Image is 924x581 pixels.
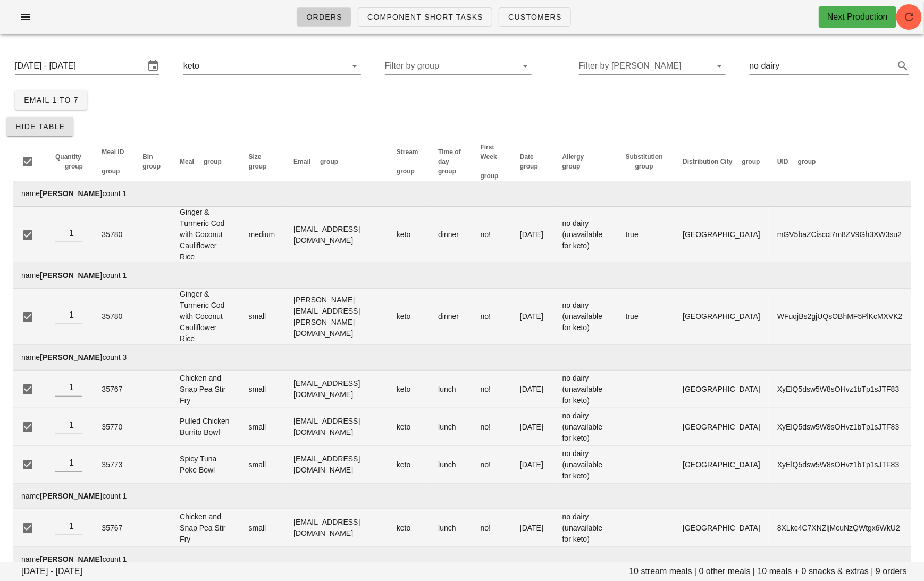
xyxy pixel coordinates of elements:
[554,207,617,263] td: no dairy (unavailable for keto)
[472,207,511,263] td: no!
[285,207,388,263] td: [EMAIL_ADDRESS][DOMAIN_NAME]
[102,148,124,156] span: Meal ID
[183,57,362,74] div: keto
[674,509,769,547] td: [GEOGRAPHIC_DATA]
[40,271,102,280] strong: [PERSON_NAME]
[142,153,153,161] span: Bin
[430,289,472,345] td: dinner
[554,289,617,345] td: no dairy (unavailable for keto)
[511,371,554,408] td: [DATE]
[47,142,93,181] th: Quantity: Not sorted. Activate to sort ascending.
[240,446,285,484] td: small
[240,207,285,263] td: medium
[397,167,415,175] span: group
[55,153,81,161] span: Quantity
[430,509,472,547] td: lunch
[93,371,134,408] td: 35767
[769,371,911,408] td: XyElQ5dsw5W8sOHvz1bTp1sJTF83
[511,509,554,547] td: [DATE]
[438,148,460,165] span: Time of day
[430,371,472,408] td: lunch
[508,13,562,21] span: Customers
[13,181,911,207] td: name count 1
[171,371,240,408] td: Chicken and Snap Pea Stir Fry
[306,13,342,21] span: Orders
[769,142,911,181] th: UID: Not sorted. Activate to sort ascending.
[285,509,388,547] td: [EMAIL_ADDRESS][DOMAIN_NAME]
[674,408,769,446] td: [GEOGRAPHIC_DATA]
[388,509,430,547] td: keto
[674,446,769,484] td: [GEOGRAPHIC_DATA]
[472,446,511,484] td: no!
[204,158,222,165] span: group
[511,408,554,446] td: [DATE]
[93,509,134,547] td: 35767
[40,492,102,500] strong: [PERSON_NAME]
[769,207,911,263] td: mGV5baZCiscct7m8ZV9Gh3XW3su2
[249,163,267,170] span: group
[798,158,816,165] span: group
[562,153,584,161] span: Allergy
[674,289,769,345] td: [GEOGRAPHIC_DATA]
[93,289,134,345] td: 35780
[769,408,911,446] td: XyElQ5dsw5W8sOHvz1bTp1sJTF83
[297,7,351,27] a: Orders
[562,163,581,170] span: group
[579,57,726,74] div: Filter by [PERSON_NAME]
[13,345,911,371] td: name count 3
[554,408,617,446] td: no dairy (unavailable for keto)
[142,163,161,170] span: group
[40,189,102,198] strong: [PERSON_NAME]
[93,446,134,484] td: 35773
[472,371,511,408] td: no!
[397,148,418,156] span: Stream
[285,446,388,484] td: [EMAIL_ADDRESS][DOMAIN_NAME]
[285,371,388,408] td: [EMAIL_ADDRESS][DOMAIN_NAME]
[769,509,911,547] td: 8XLkc4C7XNZljMcuNzQWtgx6WkU2
[827,11,888,23] div: Next Production
[438,167,456,175] span: group
[171,289,240,345] td: Ginger & Turmeric Cod with Coconut Cauliflower Rice
[674,142,769,181] th: Distribution City: Not sorted. Activate to sort ascending.
[520,153,534,161] span: Date
[13,263,911,289] td: name count 1
[626,153,663,161] span: Substitution
[293,158,310,165] span: Email
[481,144,497,161] span: First Week
[249,153,262,161] span: Size
[285,408,388,446] td: [EMAIL_ADDRESS][DOMAIN_NAME]
[134,142,171,181] th: Bin: Not sorted. Activate to sort ascending.
[388,142,430,181] th: Stream: Not sorted. Activate to sort ascending.
[511,446,554,484] td: [DATE]
[430,408,472,446] td: lunch
[554,509,617,547] td: no dairy (unavailable for keto)
[472,142,511,181] th: First Week: Not sorted. Activate to sort ascending.
[511,142,554,181] th: Date: Not sorted. Activate to sort ascending.
[13,484,911,509] td: name count 1
[240,371,285,408] td: small
[93,207,134,263] td: 35780
[388,289,430,345] td: keto
[554,371,617,408] td: no dairy (unavailable for keto)
[742,158,760,165] span: group
[554,142,617,181] th: Allergy: Not sorted. Activate to sort ascending.
[367,13,483,21] span: Component Short Tasks
[472,509,511,547] td: no!
[520,163,538,170] span: group
[240,142,285,181] th: Size: Not sorted. Activate to sort ascending.
[93,408,134,446] td: 35770
[769,446,911,484] td: XyElQ5dsw5W8sOHvz1bTp1sJTF83
[554,446,617,484] td: no dairy (unavailable for keto)
[430,446,472,484] td: lunch
[674,371,769,408] td: [GEOGRAPHIC_DATA]
[93,142,134,181] th: Meal ID: Not sorted. Activate to sort ascending.
[13,547,911,572] td: name count 1
[285,142,388,181] th: Email: Not sorted. Activate to sort ascending.
[777,158,788,165] span: UID
[23,96,79,104] span: Email 1 to 7
[240,509,285,547] td: small
[171,408,240,446] td: Pulled Chicken Burrito Bowl
[388,371,430,408] td: keto
[635,163,653,170] span: group
[388,207,430,263] td: keto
